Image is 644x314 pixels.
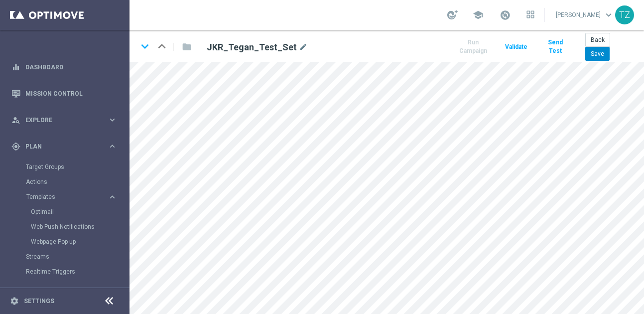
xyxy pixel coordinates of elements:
[26,194,98,200] span: Templates
[25,117,108,123] span: Explore
[11,116,20,125] i: person_search
[108,142,117,151] i: keyboard_arrow_right
[11,54,117,80] div: Dashboard
[26,249,129,264] div: Streams
[26,174,129,189] div: Actions
[11,63,118,71] button: equalizer Dashboard
[31,238,104,246] a: Webpage Pop-up
[26,268,104,276] a: Realtime Triggers
[299,41,308,53] i: mode_edit
[31,208,104,216] a: Optimail
[555,7,615,22] a: [PERSON_NAME]keyboard_arrow_down
[24,298,54,304] a: Settings
[31,234,129,249] div: Webpage Pop-up
[25,80,117,107] a: Mission Control
[11,142,20,151] i: gps_fixed
[11,90,118,98] button: Mission Control
[541,36,569,58] button: Send Test
[26,159,129,174] div: Target Groups
[207,41,297,53] h2: JKR_Tegan_Test_Set
[31,219,129,234] div: Web Push Notifications
[26,194,108,200] div: Templates
[505,43,527,50] span: Validate
[26,163,104,171] a: Target Groups
[26,178,104,186] a: Actions
[11,142,108,151] div: Plan
[11,143,118,151] button: gps_fixed Plan keyboard_arrow_right
[26,264,129,279] div: Realtime Triggers
[615,5,634,24] div: TZ
[473,9,484,20] span: school
[603,9,614,20] span: keyboard_arrow_down
[504,40,529,54] button: Validate
[137,39,152,54] i: keyboard_arrow_down
[26,189,129,249] div: Templates
[11,116,108,125] div: Explore
[585,47,610,61] button: Save
[11,63,20,72] i: equalizer
[31,223,104,231] a: Web Push Notifications
[11,80,117,107] div: Mission Control
[10,297,19,306] i: settings
[25,144,108,150] span: Plan
[11,116,118,124] button: person_search Explore keyboard_arrow_right
[108,115,117,125] i: keyboard_arrow_right
[26,253,104,261] a: Streams
[585,33,610,47] button: Back
[26,193,118,201] button: Templates keyboard_arrow_right
[108,192,117,202] i: keyboard_arrow_right
[31,204,129,219] div: Optimail
[25,54,117,80] a: Dashboard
